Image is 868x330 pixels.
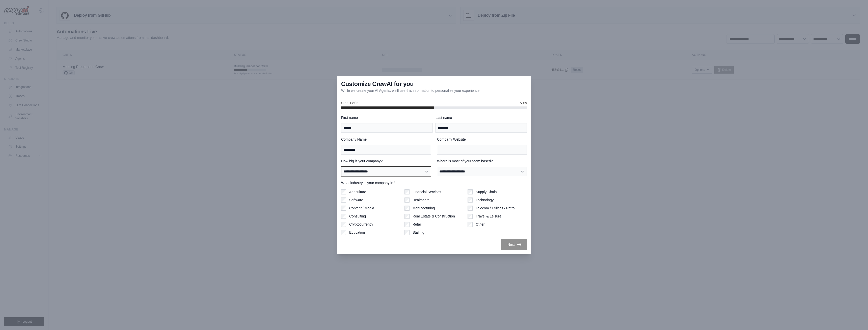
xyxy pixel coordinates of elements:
[476,197,494,203] label: Technology
[341,80,414,88] h3: Customize CrewAI for you
[520,100,527,105] span: 50%
[476,206,514,211] label: Telecom / Utilities / Petro
[413,214,455,219] label: Real Estate & Construction
[476,222,484,227] label: Other
[341,159,431,164] label: How big is your company?
[349,206,374,211] label: Content / Media
[349,189,366,194] label: Agriculture
[341,137,431,142] label: Company Name
[436,115,527,120] label: Last name
[349,230,365,235] label: Education
[413,230,424,235] label: Staffing
[341,100,358,105] span: Step 1 of 2
[413,189,441,194] label: Financial Services
[349,222,373,227] label: Cryptocurrency
[437,159,527,164] label: Where is most of your team based?
[843,306,868,330] div: Виджет чата
[476,189,497,194] label: Supply Chain
[341,115,432,120] label: First name
[341,180,527,185] label: What industry is your company in?
[476,214,501,219] label: Travel & Leisure
[341,88,480,93] p: While we create your AI Agents, we'll use this information to personalize your experience.
[349,197,363,203] label: Software
[413,222,422,227] label: Retail
[437,137,527,142] label: Company Website
[501,239,527,250] button: Next
[413,197,430,203] label: Healthcare
[843,306,868,330] iframe: Chat Widget
[349,214,366,219] label: Consulting
[413,206,435,211] label: Manufacturing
